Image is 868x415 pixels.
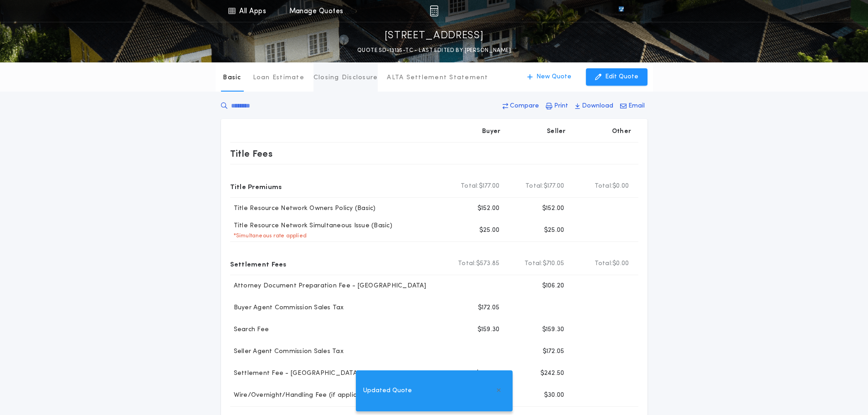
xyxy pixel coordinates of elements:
b: Total: [524,259,543,268]
p: Buyer [482,127,500,136]
p: $25.00 [544,226,565,235]
p: * Simultaneous rate applied [230,232,307,240]
p: ALTA Settlement Statement [387,73,488,82]
p: $152.00 [478,204,500,213]
b: Total: [525,182,544,191]
p: Title Fees [230,146,273,161]
button: Print [543,98,571,114]
p: Print [554,102,568,111]
p: Search Fee [230,325,269,334]
p: Seller [547,127,566,136]
p: Loan Estimate [253,73,304,82]
p: $172.05 [478,303,500,313]
span: $177.00 [479,182,500,191]
p: QUOTE SD-13135-TC - LAST EDITED BY [PERSON_NAME] [357,46,511,55]
p: Email [628,102,645,111]
p: Compare [510,102,539,111]
p: [STREET_ADDRESS] [385,29,484,43]
span: $573.85 [476,259,500,268]
p: Buyer Agent Commission Sales Tax [230,303,344,313]
p: Basic [223,73,241,82]
b: Total: [461,182,479,191]
p: $106.20 [542,282,565,291]
p: Closing Disclosure [313,73,378,82]
p: $159.30 [542,325,565,334]
button: Download [572,98,616,114]
b: Total: [458,259,476,268]
p: $172.05 [543,347,565,356]
p: Settlement Fees [230,256,287,271]
b: Total: [595,182,613,191]
span: $710.05 [543,259,565,268]
b: Total: [595,259,613,268]
span: $0.00 [612,259,629,268]
button: New Quote [518,68,580,86]
p: Download [582,102,613,111]
button: Edit Quote [586,68,647,86]
img: img [430,5,438,16]
button: Email [617,98,647,114]
span: $177.00 [544,182,565,191]
img: vs-icon [602,6,640,15]
span: Updated Quote [363,386,412,396]
p: $25.00 [479,226,500,235]
p: $159.30 [478,325,500,334]
p: Edit Quote [605,72,638,82]
p: Title Resource Network Simultaneous Issue (Basic) [230,221,392,231]
p: Title Premiums [230,179,282,194]
span: $0.00 [612,182,629,191]
p: Seller Agent Commission Sales Tax [230,347,344,356]
button: Compare [500,98,542,114]
p: Other [611,127,631,136]
p: Title Resource Network Owners Policy (Basic) [230,204,376,213]
p: $152.00 [542,204,565,213]
p: New Quote [536,72,571,82]
p: Attorney Document Preparation Fee - [GEOGRAPHIC_DATA] [230,282,426,291]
